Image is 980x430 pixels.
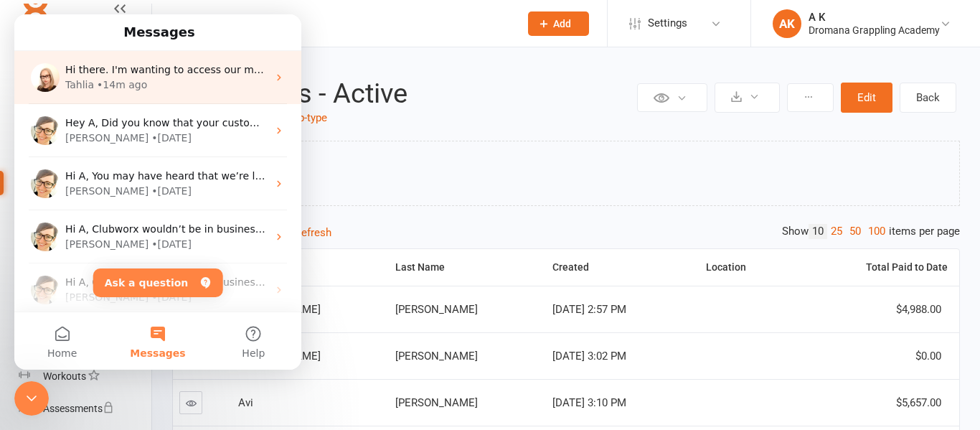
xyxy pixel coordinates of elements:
a: 50 [846,224,864,239]
span: Home [33,334,62,344]
span: Messages [116,334,171,344]
span: [DATE] 3:10 PM [552,396,626,409]
iframe: Intercom live chat [14,381,49,416]
div: A K [809,11,940,24]
img: Profile image for Emily [17,261,45,290]
div: • [DATE] [137,276,177,291]
h2: Members - Active [197,79,633,109]
span: Settings [648,7,687,39]
div: [PERSON_NAME] [51,169,134,184]
a: Assessments [19,393,151,425]
button: Add [528,11,589,36]
span: $4,988.00 [896,303,941,316]
span: [DATE] 2:57 PM [552,303,626,316]
span: Avi [238,396,253,409]
span: $5,657.00 [896,396,941,409]
img: Profile image for Emily [17,208,45,237]
span: $0.00 [915,350,941,363]
div: Last Name [395,262,534,273]
button: Help [192,298,287,355]
div: Assessments [43,403,114,414]
span: Add [553,18,571,29]
div: Show items per page [782,224,960,239]
img: Profile image for Emily [17,102,45,131]
a: 25 [827,224,846,239]
div: Created [552,262,688,273]
div: AK [773,9,801,38]
span: [PERSON_NAME] [395,396,478,409]
input: Search... [189,14,509,34]
div: • 14m ago [83,63,133,78]
button: Edit [841,83,892,113]
div: Showing of rows [172,224,960,241]
span: Hi there. I'm wanting to access our members unique barcodes for check in to our classes. ANy chan... [51,50,677,61]
span: [DATE] 3:02 PM [552,350,626,363]
button: Messages [95,298,191,355]
div: Location [706,262,783,273]
a: Workouts [19,360,151,393]
a: 100 [864,224,889,239]
div: Total Paid to Date [801,262,948,273]
iframe: Intercom live chat [14,14,301,370]
div: • [DATE] [137,223,177,238]
div: [PERSON_NAME] [51,276,134,291]
span: Help [227,334,250,344]
div: [PERSON_NAME] [51,116,134,131]
div: [PERSON_NAME] [51,223,134,238]
span: [PERSON_NAME] [395,303,478,316]
div: • [DATE] [137,116,177,131]
div: • [DATE] [137,169,177,184]
a: 10 [809,224,827,239]
a: Back [900,83,956,113]
div: Tahlia [51,63,80,78]
div: Dromana Grappling Academy [809,24,940,37]
div: Workouts [43,370,86,382]
img: Profile image for Emily [17,155,45,184]
img: Profile image for Tahlia [17,49,45,78]
button: Refresh [295,224,331,241]
button: Ask a question [79,254,209,283]
div: First Name [238,262,377,273]
span: [PERSON_NAME] [395,350,478,363]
